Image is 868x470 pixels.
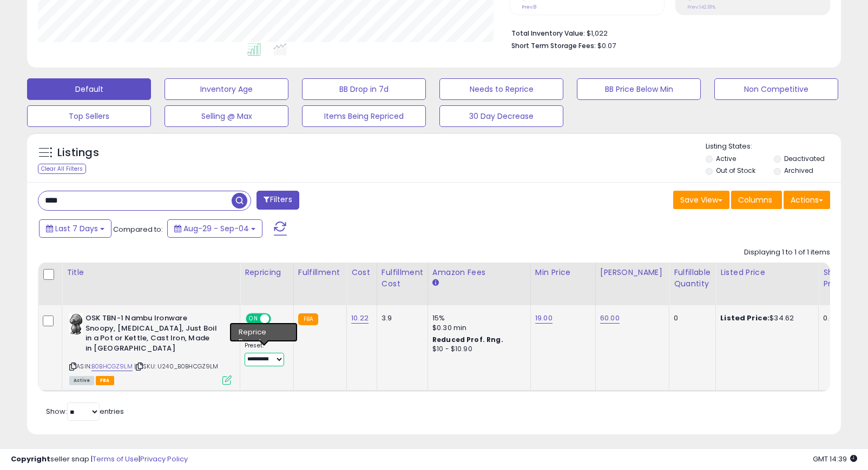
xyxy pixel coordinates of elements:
span: 2025-09-12 14:39 GMT [813,454,857,464]
button: Last 7 Days [39,219,111,238]
label: Deactivated [784,154,825,163]
span: Compared to: [113,224,163,234]
label: Out of Stock [716,166,755,175]
span: FBA [96,376,114,385]
label: Archived [784,166,813,175]
span: Aug-29 - Sep-04 [183,223,249,234]
button: Columns [731,191,782,209]
div: 0 [674,313,707,323]
div: 0.00 [823,313,841,323]
small: Amazon Fees. [432,278,439,288]
b: Short Term Storage Fees: [511,41,596,50]
h5: Listings [57,145,99,160]
div: Clear All Filters [38,164,86,174]
div: 15% [432,313,522,323]
a: 10.22 [351,313,369,324]
div: Repricing [245,267,289,278]
a: 60.00 [600,313,620,324]
div: Set To Max * [245,330,285,340]
div: [PERSON_NAME] [600,267,665,278]
div: Displaying 1 to 1 of 1 items [744,247,830,258]
span: All listings currently available for purchase on Amazon [69,376,94,385]
div: Fulfillment Cost [382,267,423,290]
p: Listing States: [706,142,841,152]
span: Last 7 Days [55,223,98,234]
div: Fulfillable Quantity [674,267,711,290]
div: Preset: [245,342,285,366]
button: Actions [784,191,830,209]
button: Non Competitive [714,78,838,100]
span: $0.07 [597,41,616,51]
button: Items Being Repriced [302,105,426,127]
small: Prev: 142.81% [687,4,715,10]
div: $0.30 min [432,323,522,333]
b: Reduced Prof. Rng. [432,335,503,344]
b: Listed Price: [720,313,770,323]
div: seller snap | | [11,454,188,465]
span: ON [247,314,260,324]
button: BB Price Below Min [577,78,701,100]
div: Cost [351,267,372,278]
small: Prev: 8 [522,4,536,10]
div: Min Price [535,267,591,278]
button: Inventory Age [165,78,288,100]
small: FBA [298,313,318,325]
div: Title [67,267,235,278]
div: Ship Price [823,267,845,290]
a: B0BHCGZ9LM [91,362,133,371]
div: Listed Price [720,267,814,278]
button: Default [27,78,151,100]
div: $34.62 [720,313,810,323]
button: Needs to Reprice [439,78,563,100]
button: Selling @ Max [165,105,288,127]
li: $1,022 [511,26,823,39]
button: Top Sellers [27,105,151,127]
button: Aug-29 - Sep-04 [167,219,262,238]
a: Terms of Use [93,454,139,464]
b: OSK TBN-1 Nambu Ironware Snoopy, [MEDICAL_DATA], Just Boil in a Pot or Kettle, Cast Iron, Made in... [86,313,217,356]
img: 51xJpzvU6FL._SL40_.jpg [69,313,83,335]
button: Filters [257,191,299,210]
div: $10 - $10.90 [432,345,522,354]
span: | SKU: U240_B0BHCGZ9LM [134,362,219,371]
label: Active [716,154,736,163]
a: 19.00 [535,313,553,324]
span: Columns [738,194,772,205]
a: Privacy Policy [140,454,188,464]
button: Save View [673,191,729,209]
div: ASIN: [69,313,232,384]
button: 30 Day Decrease [439,105,563,127]
span: Show: entries [46,406,124,417]
span: OFF [269,314,287,324]
div: Fulfillment [298,267,342,278]
button: BB Drop in 7d [302,78,426,100]
strong: Copyright [11,454,50,464]
div: 3.9 [382,313,419,323]
div: Amazon Fees [432,267,526,278]
b: Total Inventory Value: [511,29,585,38]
